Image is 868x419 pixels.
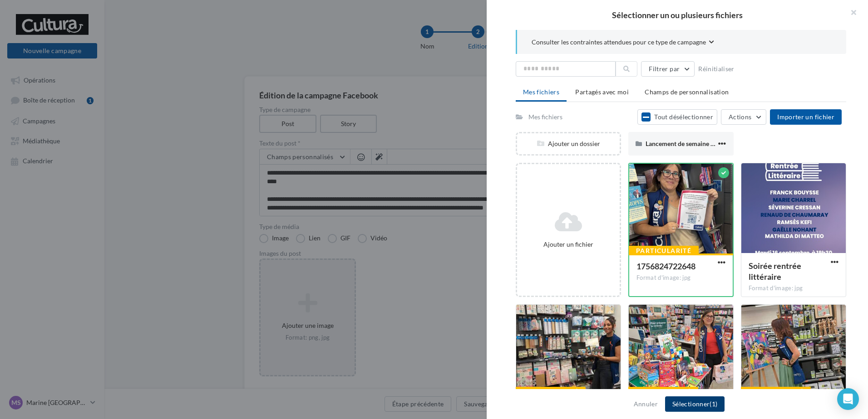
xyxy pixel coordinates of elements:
span: Importer un fichier [777,113,834,121]
div: Format d'image: jpg [636,274,725,282]
span: 1756824722648 [636,261,695,271]
span: Partagés avec moi [575,88,629,96]
button: Sélectionner(1) [665,396,725,412]
button: Annuler [630,399,661,409]
div: Particularité [741,387,811,397]
span: Actions [729,113,751,121]
span: Mes fichiers [523,88,559,96]
h2: Sélectionner un ou plusieurs fichiers [501,11,853,19]
button: Réinitialiser [695,63,738,74]
span: Champs de personnalisation [645,88,729,96]
div: Format d'image: jpg [749,284,838,292]
div: Ajouter un fichier [521,240,616,249]
button: Consulter les contraintes attendues pour ce type de campagne [532,37,714,49]
div: Particularité [629,246,699,256]
div: Particularité [516,387,586,397]
button: Tout désélectionner [637,109,717,125]
button: Filtrer par [641,61,695,77]
div: Mes fichiers [528,112,562,122]
span: Soirée rentrée littéraire [749,261,801,282]
span: Lancement de semaine S50 [646,140,721,147]
button: Importer un fichier [770,109,842,125]
button: Actions [721,109,766,125]
div: Open Intercom Messenger [837,388,859,410]
span: Consulter les contraintes attendues pour ce type de campagne [532,38,706,47]
div: Ajouter un dossier [517,139,620,148]
div: Particularité [628,387,698,397]
span: (1) [710,400,717,408]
